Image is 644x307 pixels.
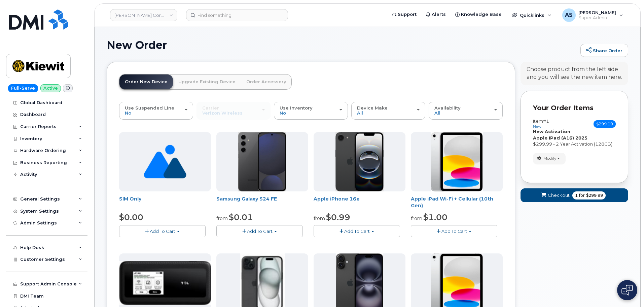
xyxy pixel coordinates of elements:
[621,285,633,296] img: Open chat
[314,196,360,202] a: Apple iPhone 16e
[533,153,566,164] button: Modify
[119,225,206,237] button: Add To Cart
[173,74,241,89] a: Upgrade Existing Device
[125,105,174,111] span: Use Suspended Line
[533,124,541,129] small: new
[247,228,273,234] span: Add To Cart
[441,228,467,234] span: Add To Cart
[314,225,400,237] button: Add To Cart
[521,188,628,202] button: Checkout 1 for $299.99
[548,192,570,198] span: Checkout
[434,110,440,116] span: All
[533,129,570,134] strong: New Activation
[431,132,483,191] img: ipad10thgen.png
[216,225,303,237] button: Add To Cart
[575,192,578,198] span: 1
[326,212,350,222] span: $0.99
[411,196,493,209] a: Apple iPad Wi-Fi + Cellular (10th Gen)
[119,195,211,209] div: SIM Only
[434,105,461,111] span: Availability
[216,195,308,209] div: Samsung Galaxy S24 FE
[586,192,603,198] span: $299.99
[241,74,291,89] a: Order Accessory
[578,192,586,198] span: for
[344,228,370,234] span: Add To Cart
[119,74,173,89] a: Order New Device
[533,141,616,147] div: $299.99 - 2 Year Activation (128GB)
[229,212,253,222] span: $0.01
[351,102,425,119] button: Device Make All
[150,228,175,234] span: Add To Cart
[357,110,363,116] span: All
[125,110,131,116] span: No
[314,195,405,209] div: Apple iPhone 16e
[119,261,211,305] img: linkzone5g.png
[533,135,587,141] strong: Apple iPad (A16) 2025
[280,105,313,111] span: Use Inventory
[314,215,325,221] small: from
[144,132,186,191] img: no_image_found-2caef05468ed5679b831cfe6fc140e25e0c280774317ffc20a367ab7fd17291e.png
[216,196,277,202] a: Samsung Galaxy S24 FE
[423,212,448,222] span: $1.00
[119,196,141,202] a: SIM Only
[580,44,628,57] a: Share Order
[411,195,503,209] div: Apple iPad Wi-Fi + Cellular (10th Gen)
[533,119,549,128] h3: Item
[119,102,193,119] button: Use Suspended Line No
[216,215,228,221] small: from
[543,155,557,161] span: Modify
[543,118,549,124] span: #1
[274,102,348,119] button: Use Inventory No
[411,225,497,237] button: Add To Cart
[119,212,143,222] span: $0.00
[429,102,503,119] button: Availability All
[533,103,616,113] p: Your Order Items
[411,215,422,221] small: from
[280,110,286,116] span: No
[357,105,388,111] span: Device Make
[238,132,286,191] img: s24FE.jpg
[335,132,384,191] img: iphone16e.png
[107,39,577,51] h1: New Order
[594,120,616,128] span: $299.99
[527,66,622,81] div: Choose product from the left side and you will see the new item here.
